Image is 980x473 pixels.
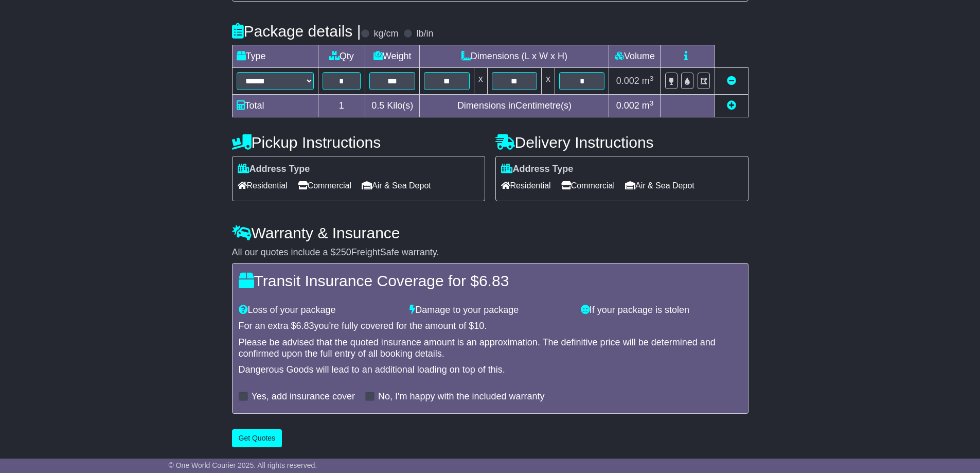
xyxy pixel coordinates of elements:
[298,178,351,194] span: Commercial
[169,461,317,469] span: © One World Courier 2025. All rights reserved.
[232,429,282,447] button: Get Quotes
[232,247,749,258] div: All our quotes include a $ FreightSafe warranty.
[234,305,405,316] div: Loss of your package
[238,164,310,175] label: Address Type
[650,99,654,107] sup: 3
[420,95,609,117] td: Dimensions in Centimetre(s)
[232,224,749,241] h4: Warranty & Insurance
[474,321,484,331] span: 10
[232,134,485,151] h4: Pickup Instructions
[576,305,747,316] div: If your package is stolen
[616,100,639,111] span: 0.002
[625,178,694,194] span: Air & Sea Depot
[238,178,288,194] span: Residential
[542,68,555,95] td: x
[318,95,365,117] td: 1
[650,75,654,82] sup: 3
[239,321,742,332] div: For an extra $ you're fully covered for the amount of $ .
[365,95,420,117] td: Kilo(s)
[642,76,654,86] span: m
[239,272,742,289] h4: Transit Insurance Coverage for $
[318,45,365,68] td: Qty
[727,76,736,86] a: Remove this item
[404,305,576,316] div: Damage to your package
[609,45,661,68] td: Volume
[365,45,420,68] td: Weight
[373,28,398,40] label: kg/cm
[362,178,431,194] span: Air & Sea Depot
[501,178,551,194] span: Residential
[474,68,487,95] td: x
[616,76,639,86] span: 0.002
[371,100,384,111] span: 0.5
[296,321,314,331] span: 6.83
[252,391,355,402] label: Yes, add insurance cover
[495,134,749,151] h4: Delivery Instructions
[232,95,318,117] td: Total
[642,100,654,111] span: m
[336,247,351,257] span: 250
[420,45,609,68] td: Dimensions (L x W x H)
[416,28,433,40] label: lb/in
[727,100,736,111] a: Add new item
[232,45,318,68] td: Type
[232,23,361,40] h4: Package details |
[378,391,545,402] label: No, I'm happy with the included warranty
[501,164,574,175] label: Address Type
[479,272,509,289] span: 6.83
[239,337,742,359] div: Please be advised that the quoted insurance amount is an approximation. The definitive price will...
[239,364,742,376] div: Dangerous Goods will lead to an additional loading on top of this.
[561,178,615,194] span: Commercial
